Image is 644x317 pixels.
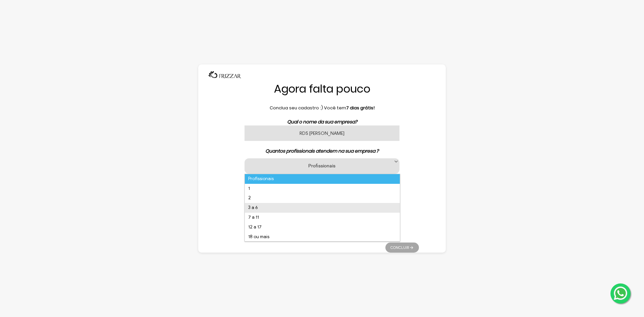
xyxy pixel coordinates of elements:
p: Conclua seu cadastro :) Você tem [225,105,419,111]
li: 2 [245,193,400,203]
p: Quantos profissionais atendem na sua empresa ? [225,148,419,155]
p: Qual o nome da sua empresa? [225,118,419,125]
li: 1 [245,184,400,194]
li: 7 a 11 [245,213,400,222]
li: 3 a 6 [245,203,400,213]
img: whatsapp.png [612,285,629,301]
h1: Agora falta pouco [225,82,419,96]
ul: Pagination [385,239,419,253]
li: Profissionais [245,174,400,184]
li: 18 ou mais [245,232,400,242]
input: Nome da sua empresa [245,125,399,141]
li: 12 a 17 [245,222,400,232]
b: 7 dias grátis! [346,105,375,111]
label: Profissionais [253,162,391,169]
p: Veio por algum de nossos parceiros? [225,213,419,220]
p: Qual sistema utilizava antes? [225,180,419,188]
